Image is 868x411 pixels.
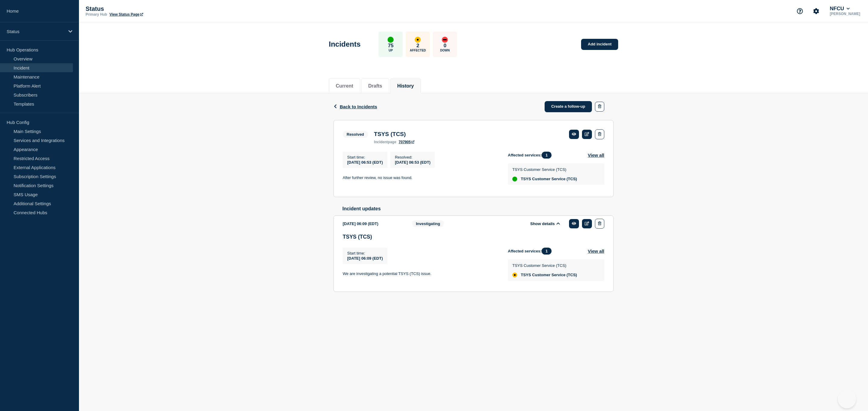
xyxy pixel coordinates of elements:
[410,49,426,52] p: Affected
[838,390,856,408] iframe: Help Scout Beacon - Open
[512,263,577,268] p: TSYS Customer Service (TCS)
[374,140,388,144] span: incident
[347,251,383,255] p: Start time :
[508,152,555,159] span: Affected services:
[415,37,421,43] div: affected
[542,152,552,159] span: 1
[521,273,577,277] span: TSYS Customer Service (TCS)
[512,177,517,181] div: up
[86,5,206,12] p: Status
[86,12,107,17] p: Primary Hub
[512,273,517,277] div: affected
[545,101,592,112] a: Create a follow-up
[388,49,393,52] p: Up
[343,271,498,277] p: We are investigating a potential TSYS (TCS) issue.
[333,104,377,109] button: Back to Incidents
[542,248,552,255] span: 1
[512,167,577,172] p: TSYS Customer Service (TCS)
[336,83,353,89] button: Current
[374,140,396,144] p: page
[829,6,851,12] button: NFCU
[395,155,430,159] p: Resolved :
[342,206,614,212] h2: Incident updates
[794,5,806,17] button: Support
[343,234,604,240] h3: TSYS (TCS)
[810,5,822,17] button: Account settings
[829,12,861,16] p: [PERSON_NAME]
[444,43,446,49] p: 0
[395,160,430,165] span: [DATE] 06:53 (EDT)
[588,152,604,159] button: View all
[412,220,444,227] span: Investigating
[417,43,419,49] p: 2
[581,39,618,50] a: Add incident
[521,177,577,181] span: TSYS Customer Service (TCS)
[347,256,383,261] span: [DATE] 06:09 (EDT)
[109,12,143,17] a: View Status Page
[347,160,383,165] span: [DATE] 06:53 (EDT)
[343,131,368,138] span: Resolved
[374,131,414,138] h3: TSYS (TCS)
[388,43,394,49] p: 75
[368,83,382,89] button: Drafts
[329,40,360,48] h1: Incidents
[347,155,383,159] p: Start time :
[343,175,498,181] p: After further review, no issue was found.
[440,49,450,52] p: Down
[508,248,555,255] span: Affected services:
[588,248,604,255] button: View all
[388,37,394,43] div: up
[7,29,64,34] p: Status
[343,219,403,229] div: [DATE] 06:09 (EDT)
[442,37,448,43] div: down
[397,83,414,89] button: History
[528,221,561,226] button: Show details
[399,140,414,144] a: 707905
[340,104,377,109] span: Back to Incidents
